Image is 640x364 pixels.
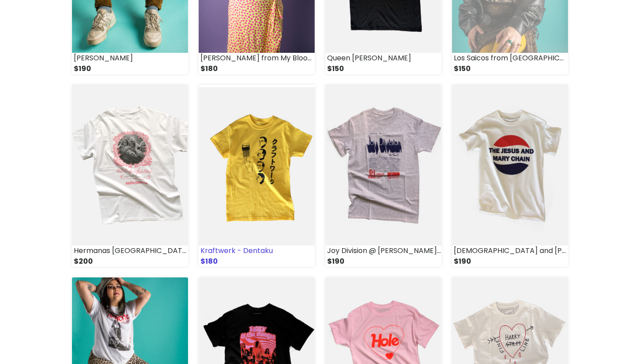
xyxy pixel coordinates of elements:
[325,53,441,63] div: Queen [PERSON_NAME]
[452,63,568,74] div: $150
[199,85,315,267] a: Kraftwerk - Dentaku $180
[325,256,441,267] div: $190
[452,245,568,256] div: [DEMOGRAPHIC_DATA] and [PERSON_NAME] Chain
[325,85,441,267] a: Joy Division @ [PERSON_NAME] Kino $190
[452,256,568,267] div: $190
[72,256,188,267] div: $200
[199,245,315,256] div: Kraftwerk - Dentaku
[199,256,315,267] div: $180
[72,85,188,245] img: small_1733609366163.jpeg
[72,245,188,256] div: Hermanas [GEOGRAPHIC_DATA]
[72,63,188,74] div: $190
[199,53,315,63] div: [PERSON_NAME] from My Bloody Valentine
[452,85,568,267] a: [DEMOGRAPHIC_DATA] and [PERSON_NAME] Chain $190
[452,53,568,63] div: Los Saicos from [GEOGRAPHIC_DATA]
[72,85,188,267] a: Hermanas [GEOGRAPHIC_DATA] $200
[72,53,188,63] div: [PERSON_NAME]
[325,245,441,256] div: Joy Division @ [PERSON_NAME] Kino
[325,85,441,245] img: small_1733608693522.jpeg
[325,63,441,74] div: $150
[199,85,315,245] img: small_1733608980653.jpeg
[199,63,315,74] div: $180
[452,85,568,245] img: small_1733608361702.jpeg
